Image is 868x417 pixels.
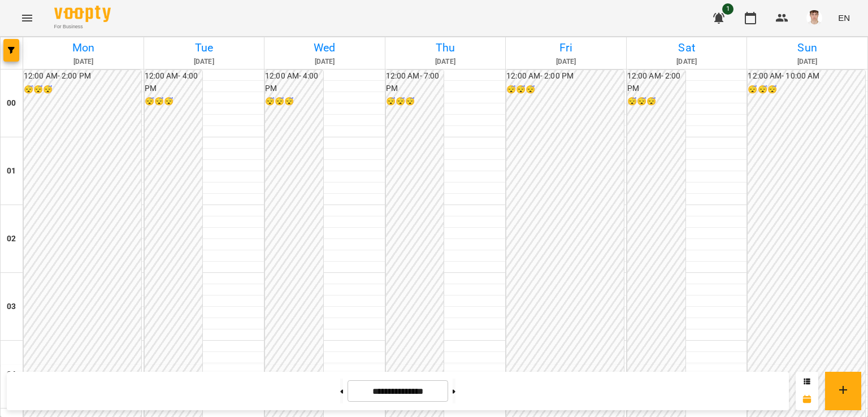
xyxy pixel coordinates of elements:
span: EN [838,12,850,24]
h6: [DATE] [749,57,866,67]
h6: Wed [266,39,383,57]
h6: Thu [387,39,504,57]
h6: 😴😴😴 [265,95,323,108]
h6: [DATE] [25,57,142,67]
h6: 00 [7,97,16,110]
h6: Tue [146,39,263,57]
h6: Sat [628,39,745,57]
h6: 12:00 AM - 4:00 PM [265,70,323,94]
h6: [DATE] [266,57,383,67]
img: Voopty Logo [54,6,111,22]
h6: 😴😴😴 [145,95,203,108]
h6: 😴😴😴 [627,95,685,108]
h6: 😴😴😴 [24,84,141,96]
img: 8fe045a9c59afd95b04cf3756caf59e6.jpg [806,10,822,26]
h6: 12:00 AM - 2:00 PM [627,70,685,94]
h6: [DATE] [146,57,263,67]
h6: Mon [25,39,142,57]
span: For Business [54,23,111,31]
h6: Sun [749,39,866,57]
h6: 😴😴😴 [506,84,624,96]
button: Menu [14,5,41,32]
h6: 03 [7,301,16,313]
h6: 12:00 AM - 7:00 PM [386,70,444,94]
h6: 12:00 AM - 2:00 PM [506,70,624,82]
h6: 12:00 AM - 4:00 PM [145,70,203,94]
span: 1 [722,3,734,15]
h6: [DATE] [628,57,745,67]
h6: Fri [507,39,624,57]
h6: [DATE] [387,57,504,67]
h6: 01 [7,165,16,177]
button: EN [834,7,854,28]
h6: [DATE] [507,57,624,67]
h6: 12:00 AM - 10:00 AM [748,70,865,82]
h6: 😴😴😴 [748,84,865,96]
h6: 12:00 AM - 2:00 PM [24,70,141,82]
h6: 😴😴😴 [386,95,444,108]
h6: 02 [7,233,16,245]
